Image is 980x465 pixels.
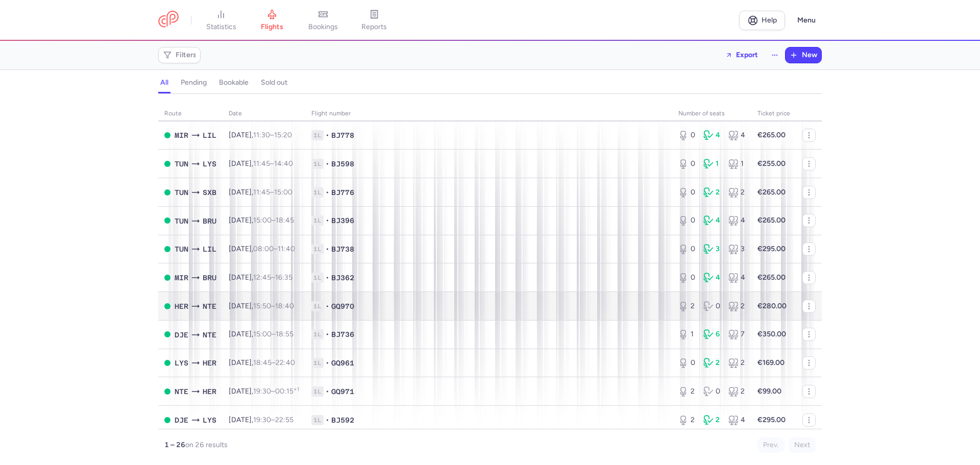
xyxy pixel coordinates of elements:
time: 18:45 [253,358,272,367]
span: • [326,159,329,169]
time: 16:35 [275,273,292,282]
time: 18:45 [276,216,294,225]
span: 1L [311,187,324,198]
span: • [326,358,329,368]
span: HER [203,386,216,397]
span: LYS [203,158,216,169]
span: NTE [203,329,216,340]
div: 0 [703,386,720,397]
h4: sold out [261,78,287,87]
span: Export [736,51,758,59]
span: flights [261,22,283,32]
a: bookings [298,9,349,32]
span: BRU [203,215,216,227]
div: 2 [678,386,695,397]
span: HER [203,357,216,369]
strong: 1 – 26 [164,440,185,449]
a: statistics [195,9,247,32]
span: – [253,188,292,197]
a: Help [739,11,785,30]
time: 11:45 [253,188,270,197]
span: [DATE], [229,358,295,367]
span: LYS [175,357,188,369]
strong: €265.00 [757,131,786,139]
div: 4 [728,215,745,226]
span: bookings [308,22,338,32]
span: • [326,244,329,254]
time: 11:30 [253,131,270,139]
time: 18:40 [275,302,294,310]
strong: €350.00 [757,330,786,338]
span: 1L [311,273,324,283]
span: • [326,215,329,226]
time: 12:45 [253,273,271,282]
span: • [326,273,329,283]
div: 2 [703,187,720,198]
span: [DATE], [229,131,292,139]
span: 1L [311,301,324,311]
time: 08:00 [253,244,274,253]
div: 4 [728,130,745,140]
span: – [253,131,292,139]
span: TUN [175,187,188,198]
div: 0 [678,130,695,140]
strong: €169.00 [757,358,785,367]
strong: €280.00 [757,302,787,310]
span: BJ592 [331,415,354,425]
span: [DATE], [229,244,295,253]
span: GQ961 [331,358,354,368]
span: BJ778 [331,130,354,140]
div: 0 [678,244,695,254]
div: 4 [703,215,720,226]
strong: €265.00 [757,216,786,225]
span: BJ776 [331,187,354,198]
span: New [802,51,817,59]
span: DJE [175,329,188,340]
span: Help [762,16,777,24]
strong: €295.00 [757,415,786,424]
span: 1L [311,329,324,339]
span: BJ736 [331,329,354,339]
button: Filters [159,47,200,63]
h4: pending [181,78,207,87]
button: Prev. [757,437,785,453]
h4: all [160,78,168,87]
span: LYS [203,414,216,426]
th: route [158,106,223,121]
div: 0 [703,301,720,311]
strong: €295.00 [757,244,786,253]
span: • [326,386,329,397]
span: DJE [175,414,188,426]
span: – [253,302,294,310]
span: GQ971 [331,386,354,397]
th: date [223,106,305,121]
span: GQ970 [331,301,354,311]
span: 1L [311,386,324,397]
span: BJ738 [331,244,354,254]
span: [DATE], [229,188,292,197]
span: BJ598 [331,159,354,169]
span: [DATE], [229,415,293,424]
button: Export [719,47,765,63]
div: 1 [728,159,745,169]
span: LIL [203,243,216,255]
div: 4 [703,130,720,140]
span: BJ362 [331,273,354,283]
span: – [253,216,294,225]
div: 0 [678,215,695,226]
span: • [326,130,329,140]
th: Ticket price [751,106,796,121]
div: 2 [678,415,695,425]
span: MIR [175,130,188,141]
span: 1L [311,244,324,254]
span: HER [175,301,188,312]
span: [DATE], [229,330,293,338]
span: – [253,159,293,168]
span: [DATE], [229,302,294,310]
span: TUN [175,215,188,227]
div: 2 [728,301,745,311]
time: 15:50 [253,302,271,310]
strong: €99.00 [757,387,781,396]
div: 6 [703,329,720,339]
time: 22:40 [276,358,295,367]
